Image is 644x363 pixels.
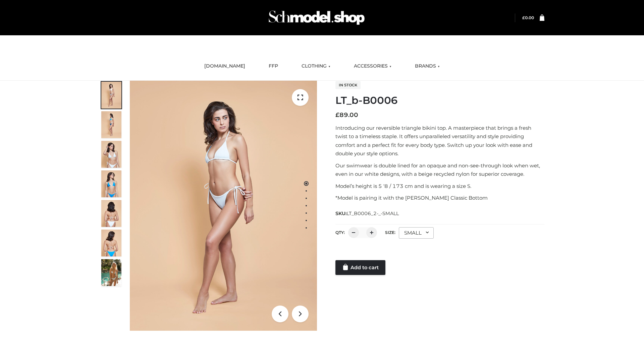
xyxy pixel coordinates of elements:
[410,59,445,74] a: BRANDS
[130,81,317,331] img: ArielClassicBikiniTop_CloudNine_AzureSky_OW114ECO_1
[335,111,339,119] span: £
[335,194,544,202] p: *Model is pairing it with the [PERSON_NAME] Classic Bottom
[297,59,335,74] a: CLOTHING
[522,15,534,20] bdi: 0.00
[335,209,399,217] span: SKU:
[335,94,544,107] h1: LT_b-B0006
[522,15,525,20] span: £
[335,260,385,275] a: Add to cart
[101,141,121,168] img: ArielClassicBikiniTop_CloudNine_AzureSky_OW114ECO_3-scaled.jpg
[266,4,367,31] img: Schmodel Admin 964
[264,59,283,74] a: FFP
[335,111,358,119] bdi: 89.00
[101,82,121,109] img: ArielClassicBikiniTop_CloudNine_AzureSky_OW114ECO_1-scaled.jpg
[385,230,395,235] label: Size:
[399,227,434,239] div: SMALL
[346,210,399,216] span: LT_B0006_2-_-SMALL
[522,15,534,20] a: £0.00
[101,200,121,227] img: ArielClassicBikiniTop_CloudNine_AzureSky_OW114ECO_7-scaled.jpg
[101,230,121,256] img: ArielClassicBikiniTop_CloudNine_AzureSky_OW114ECO_8-scaled.jpg
[101,259,121,286] img: Arieltop_CloudNine_AzureSky2.jpg
[101,111,121,138] img: ArielClassicBikiniTop_CloudNine_AzureSky_OW114ECO_2-scaled.jpg
[335,81,361,89] span: In stock
[199,59,250,74] a: [DOMAIN_NAME]
[335,161,544,178] p: Our swimwear is double lined for an opaque and non-see-through look when wet, even in our white d...
[349,59,396,74] a: ACCESSORIES
[335,230,345,235] label: QTY:
[335,124,544,158] p: Introducing our reversible triangle bikini top. A masterpiece that brings a fresh twist to a time...
[101,170,121,197] img: ArielClassicBikiniTop_CloudNine_AzureSky_OW114ECO_4-scaled.jpg
[335,182,544,191] p: Model’s height is 5 ‘8 / 173 cm and is wearing a size S.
